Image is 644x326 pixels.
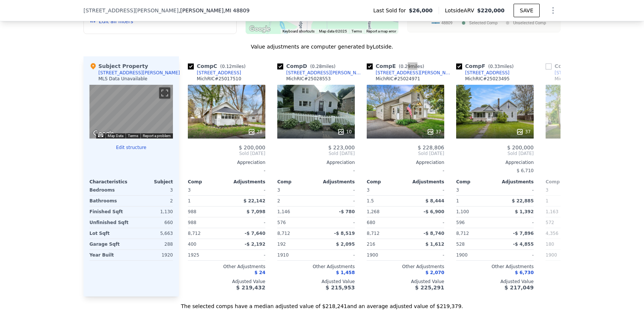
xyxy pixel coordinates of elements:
a: [STREET_ADDRESS][PERSON_NAME] [277,70,364,76]
text: 48809 [441,21,452,25]
button: Show Options [546,3,561,18]
div: 1900 [456,250,493,260]
div: 10 [337,128,352,136]
span: -$ 2,192 [245,242,265,247]
span: $ 217,049 [505,285,534,291]
div: - [318,250,355,260]
div: The selected comps have a median adjusted value of $218,241 and an average adjusted value of $219... [83,296,561,310]
div: 1900 [546,250,583,260]
div: - [407,185,444,195]
div: [STREET_ADDRESS][PERSON_NAME] [98,70,180,76]
div: MichRIC # 25024971 [376,76,420,82]
span: -$ 8,740 [424,231,444,236]
div: 288 [133,239,173,249]
span: [STREET_ADDRESS][PERSON_NAME] [83,7,179,14]
span: Sold [DATE] [277,150,355,156]
a: [STREET_ADDRESS] [456,70,509,76]
div: Comp C [188,62,249,70]
div: Comp D [277,62,338,70]
span: $ 8,444 [426,198,444,204]
span: $ 24 [255,270,265,275]
a: Open this area in Google Maps (opens a new window) [247,24,272,34]
text: Unselected Comp [513,21,546,25]
span: $ 1,612 [426,242,444,247]
span: $ 1,392 [515,209,534,214]
span: 0.29 [401,64,411,69]
div: [STREET_ADDRESS] [465,70,509,76]
a: [STREET_ADDRESS][PERSON_NAME] [367,70,453,76]
div: Subject Property [89,62,148,70]
div: Comp [456,179,495,185]
img: Google [91,129,116,139]
div: 1.5 [367,196,404,206]
span: ( miles) [396,64,427,69]
div: Characteristics [89,179,131,185]
span: 596 [456,220,465,225]
div: 1 [456,196,493,206]
div: Value adjustments are computer generated by Lotside . [83,43,561,50]
div: Bathrooms [89,196,130,206]
div: Other Adjustments [277,264,355,270]
span: $ 6,730 [515,270,534,275]
div: Adjustments [316,179,355,185]
div: Adjusted Value [367,279,444,285]
div: Comp G [546,62,607,70]
button: SAVE [514,4,540,17]
span: 528 [456,242,465,247]
span: $ 2,070 [426,270,444,275]
span: Sold [DATE] [546,150,623,156]
span: 0.12 [222,64,232,69]
span: $ 6,710 [517,168,534,173]
div: MichRIC # 25023495 [465,76,509,82]
div: - [228,217,265,228]
div: - [318,196,355,206]
span: 8,712 [456,231,469,236]
a: Report a map error [366,29,396,33]
span: $ 7,098 [247,209,265,214]
div: 1910 [277,250,315,260]
span: -$ 8,519 [334,231,355,236]
div: Street View [89,85,173,139]
div: Adjusted Value [188,279,265,285]
a: [STREET_ADDRESS] [188,70,241,76]
span: $ 22,142 [243,198,265,204]
div: - [367,165,444,176]
div: 1 [546,196,583,206]
span: $ 200,000 [239,145,265,150]
a: [STREET_ADDRESS] [546,70,599,76]
span: 0.28 [312,64,322,69]
div: [STREET_ADDRESS][PERSON_NAME] [286,70,364,76]
span: -$ 7,896 [513,231,534,236]
span: Sold [DATE] [188,150,265,156]
span: 4,356 [546,231,558,236]
span: , MI 48809 [224,7,250,13]
div: Comp [277,179,316,185]
text: Selected Comp [469,21,498,25]
span: 988 [188,209,196,214]
button: Keyboard shortcuts [98,134,103,137]
div: Appreciation [277,159,355,165]
span: 3 [546,187,549,193]
div: Lot Sqft [89,228,130,239]
div: - [277,165,355,176]
span: 1,268 [367,209,379,214]
span: Sold [DATE] [456,150,534,156]
span: 3 [188,187,191,193]
div: 1920 [133,250,173,260]
span: 572 [546,220,554,225]
span: -$ 6,900 [424,209,444,214]
a: Report a problem [143,134,171,138]
span: -$ 780 [339,209,355,214]
div: 1900 [367,250,404,260]
span: 3 [367,187,370,193]
div: - [496,217,534,228]
div: MichRIC # 25028553 [286,76,331,82]
span: 3 [277,187,280,193]
div: [STREET_ADDRESS] [197,70,241,76]
div: Appreciation [456,159,534,165]
div: Other Adjustments [546,264,623,270]
div: Comp [188,179,227,185]
span: $26,000 [409,7,433,14]
span: -$ 4,855 [513,242,534,247]
div: Year Built [89,250,130,260]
